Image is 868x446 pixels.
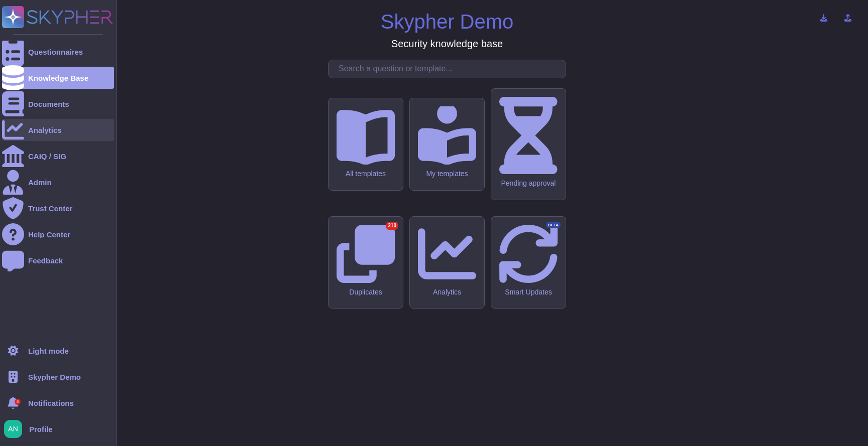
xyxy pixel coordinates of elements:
[28,257,63,264] div: Feedback
[499,288,558,296] div: Smart Updates
[381,10,514,34] h1: Skypher Demo
[2,418,29,440] button: user
[28,100,69,108] div: Documents
[499,179,558,188] div: Pending approval
[2,249,114,271] a: Feedback
[28,231,70,238] div: Help Center
[2,171,114,193] a: Admin
[28,347,69,355] div: Light mode
[2,145,114,167] a: CAIQ / SIG
[546,222,561,229] div: BETA
[2,41,114,63] a: Questionnaires
[418,288,476,296] div: Analytics
[28,153,66,160] div: CAIQ / SIG
[334,60,566,78] input: Search a question or template...
[386,222,398,230] div: 210
[15,399,21,405] div: 4
[391,38,503,50] h3: Security knowledge base
[28,373,81,381] span: Skypher Demo
[28,179,52,186] div: Admin
[28,399,74,407] span: Notifications
[337,170,395,178] div: All templates
[2,67,114,89] a: Knowledge Base
[418,170,476,178] div: My templates
[4,420,22,438] img: user
[29,425,53,433] span: Profile
[28,205,72,212] div: Trust Center
[337,288,395,296] div: Duplicates
[2,197,114,219] a: Trust Center
[2,119,114,141] a: Analytics
[28,74,88,82] div: Knowledge Base
[28,48,83,56] div: Questionnaires
[2,223,114,245] a: Help Center
[28,126,62,134] div: Analytics
[2,93,114,115] a: Documents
